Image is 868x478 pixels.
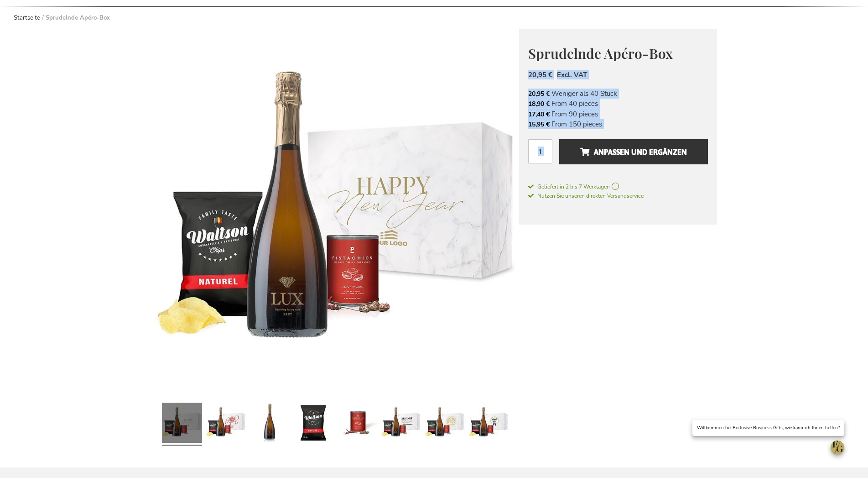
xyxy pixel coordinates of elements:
input: Menge [528,139,552,163]
li: From 150 pieces [528,119,708,129]
li: From 90 pieces [528,109,708,119]
li: From 40 pieces [528,99,708,109]
a: Sparkling Apero Box [206,399,246,449]
a: Lux Sparkling Wine [249,399,290,449]
span: 18,90 € [528,100,550,108]
a: Waltson Naturel Chips [293,399,333,449]
span: 15,95 € [528,120,550,129]
button: Anpassen und ergänzen [559,139,707,164]
a: Sparkling Apero Box [162,399,202,449]
img: Sparkling Apero Box [151,29,519,397]
span: 20,95 € [528,70,552,79]
span: Anpassen und ergänzen [580,145,687,159]
a: Sparkling Apero Box [381,399,421,449]
span: Nutzen Sie unseren direkten Versandservice [528,192,644,200]
span: 20,95 € [528,89,550,98]
span: Excl. VAT [557,70,587,79]
a: Startseite [14,14,40,22]
a: Nutzen Sie unseren direkten Versandservice [528,191,644,200]
a: Sparkling Apero Box [468,399,509,449]
strong: Sprudelnde Apéro-Box [46,14,110,22]
li: Weniger als 40 Stück [528,89,708,99]
span: 17,40 € [528,110,550,119]
a: Geliefert in 2 bis 7 Werktagen [528,183,708,191]
span: Sprudelnde Apéro-Box [528,44,673,63]
a: P-Stash Pistachios Black Chili Orange [337,399,377,449]
a: Sparkling Apero Box [425,399,465,449]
